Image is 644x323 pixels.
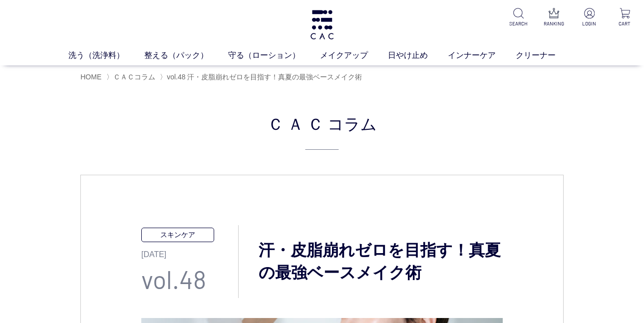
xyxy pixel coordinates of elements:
[507,8,530,27] a: SEARCH
[516,49,576,61] a: クリーナー
[578,20,601,27] p: LOGIN
[507,20,530,27] p: SEARCH
[80,73,101,81] a: HOME
[80,111,564,150] h2: ＣＡＣ
[228,49,320,61] a: 守る（ローション）
[578,8,601,27] a: LOGIN
[113,73,155,81] a: ＣＡＣコラム
[543,8,565,27] a: RANKING
[614,20,636,27] p: CART
[144,49,228,61] a: 整える（パック）
[141,261,239,298] p: vol.48
[614,8,636,27] a: CART
[543,20,565,27] p: RANKING
[167,73,362,81] span: vol.48 汗・皮脂崩れゼロを目指す！真夏の最強ベースメイク術
[448,49,516,61] a: インナーケア
[309,10,335,39] img: logo
[239,239,503,284] h3: 汗・皮脂崩れゼロを目指す！真夏の最強ベースメイク術
[388,49,448,61] a: 日やけ止め
[141,242,239,261] p: [DATE]
[141,228,214,242] p: スキンケア
[327,111,377,135] span: コラム
[160,72,364,82] li: 〉
[68,49,144,61] a: 洗う（洗浄料）
[106,72,158,82] li: 〉
[320,49,388,61] a: メイクアップ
